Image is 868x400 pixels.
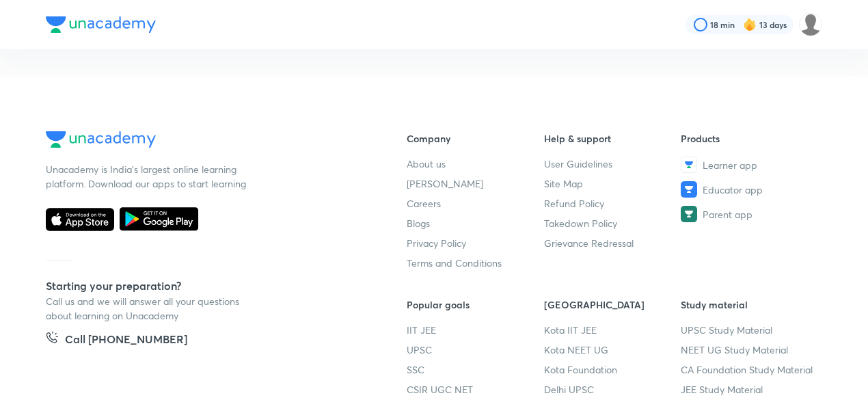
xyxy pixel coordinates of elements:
a: Terms and Conditions [407,256,544,270]
a: CSIR UGC NET [407,382,544,397]
h6: Help & support [544,131,681,146]
a: About us [407,157,544,171]
img: Company Logo [46,131,156,148]
a: Site Map [544,176,681,191]
a: Refund Policy [544,196,681,211]
a: UPSC [407,343,544,357]
h6: Study material [681,297,818,312]
a: [PERSON_NAME] [407,176,544,191]
a: IIT JEE [407,323,544,337]
a: CA Foundation Study Material [681,362,818,377]
a: NEET UG Study Material [681,343,818,357]
a: UPSC Study Material [681,323,818,337]
p: Call us and we will answer all your questions about learning on Unacademy [46,294,251,323]
h6: Products [681,131,818,146]
a: Delhi UPSC [544,382,681,397]
img: Educator app [681,181,697,198]
p: Unacademy is India’s largest online learning platform. Download our apps to start learning [46,162,251,191]
a: Blogs [407,216,544,230]
a: Educator app [681,181,818,198]
a: User Guidelines [544,157,681,171]
a: Kota NEET UG [544,343,681,357]
a: Learner app [681,157,818,173]
a: Parent app [681,206,818,222]
h5: Starting your preparation? [46,278,363,294]
span: Careers [407,196,441,211]
h6: Popular goals [407,297,544,312]
span: Educator app [703,183,763,197]
img: streak [743,18,757,31]
a: Kota Foundation [544,362,681,377]
h6: Company [407,131,544,146]
a: Company Logo [46,131,363,151]
span: Parent app [703,207,752,222]
h6: [GEOGRAPHIC_DATA] [544,297,681,312]
a: JEE Study Material [681,382,818,397]
a: Privacy Policy [407,236,544,250]
img: Parent app [681,206,697,222]
a: Takedown Policy [544,216,681,230]
a: Careers [407,196,544,211]
img: SAKSHI AGRAWAL [799,13,822,36]
a: Grievance Redressal [544,236,681,250]
h5: Call [PHONE_NUMBER] [65,331,187,350]
a: SSC [407,362,544,377]
a: Kota IIT JEE [544,323,681,337]
a: Call [PHONE_NUMBER] [46,331,187,350]
img: Company Logo [46,16,156,33]
span: Learner app [703,158,757,172]
img: Learner app [681,157,697,173]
